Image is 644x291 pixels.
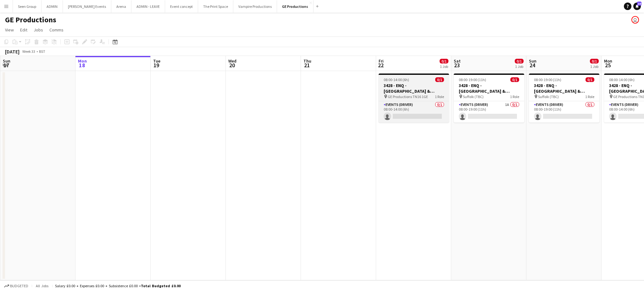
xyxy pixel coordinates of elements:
h3: 3428 - ENQ - [GEOGRAPHIC_DATA] & [GEOGRAPHIC_DATA] [529,83,599,94]
div: 1 Job [515,64,523,69]
span: 1 Role [585,94,594,99]
a: Comms [47,26,66,34]
span: Mon [604,58,612,64]
span: 08:00-19:00 (11h) [459,77,486,82]
span: 08:00-19:00 (11h) [534,77,561,82]
app-card-role: Events (Driver)1A0/108:00-19:00 (11h) [454,101,524,123]
span: Jobs [34,27,43,33]
a: View [3,26,16,34]
app-card-role: Events (Driver)0/108:00-19:00 (11h) [529,101,599,123]
span: Wed [228,58,236,64]
button: The Print Space [198,0,233,13]
span: 0/1 [515,59,524,63]
button: Vampire Productions [233,0,277,13]
span: 08:00-14:00 (6h) [609,77,635,82]
span: View [5,27,14,33]
app-user-avatar: Andrew Boatright [631,16,639,24]
span: Tue [153,58,160,64]
span: GE Productions TN16 1GE [388,94,428,99]
app-job-card: 08:00-19:00 (11h)0/13428 - ENQ - [GEOGRAPHIC_DATA] & [GEOGRAPHIC_DATA] Suffolk (TBC)1 RoleEvents ... [454,74,524,123]
span: 0/1 [435,77,444,82]
app-card-role: Events (Driver)0/108:00-14:00 (6h) [379,101,449,123]
span: Suffolk (TBC) [463,94,484,99]
app-job-card: 08:00-19:00 (11h)0/13428 - ENQ - [GEOGRAPHIC_DATA] & [GEOGRAPHIC_DATA] Suffolk (TBC)1 RoleEvents ... [529,74,599,123]
div: 1 Job [440,64,448,69]
span: Sun [529,58,536,64]
span: 0/1 [440,59,448,63]
span: 22 [378,62,384,69]
div: [DATE] [5,48,19,55]
span: 0/1 [586,77,594,82]
div: 1 Job [590,64,598,69]
div: BST [39,49,45,54]
span: 0/1 [510,77,519,82]
span: 19 [152,62,160,69]
button: Event concept [165,0,198,13]
span: 1 Role [510,94,519,99]
span: 20 [227,62,236,69]
app-job-card: 08:00-14:00 (6h)0/13428 - ENQ - [GEOGRAPHIC_DATA] & [GEOGRAPHIC_DATA] GE Productions TN16 1GE1 Ro... [379,74,449,123]
span: 18 [77,62,87,69]
a: Edit [18,26,30,34]
button: Budgeted [3,283,29,289]
span: Week 33 [21,49,36,54]
span: 08:00-14:00 (6h) [384,77,409,82]
span: Edit [20,27,27,33]
span: 25 [603,62,612,69]
div: Salary £0.00 + Expenses £0.00 + Subsistence £0.00 = [55,283,180,288]
span: Mon [78,58,87,64]
span: Suffolk (TBC) [538,94,559,99]
button: Seen Group [13,0,42,13]
span: 1 Role [435,94,444,99]
span: Total Budgeted £0.00 [141,283,180,288]
span: 24 [528,62,536,69]
span: Fri [379,58,384,64]
h1: GE Productions [5,15,56,25]
h3: 3428 - ENQ - [GEOGRAPHIC_DATA] & [GEOGRAPHIC_DATA] [379,83,449,94]
button: GE Productions [277,0,314,13]
span: 0/1 [590,59,599,63]
span: Budgeted [10,284,28,288]
span: Thu [303,58,311,64]
button: ADMIN [42,0,63,13]
span: Sat [454,58,461,64]
span: 10 [637,2,641,6]
span: Sun [3,58,10,64]
button: ADMIN - LEAVE [131,0,165,13]
a: Jobs [31,26,46,34]
span: All jobs [35,283,50,288]
span: 23 [453,62,461,69]
span: 21 [303,62,311,69]
button: [PERSON_NAME] Events [63,0,111,13]
button: Arena [111,0,131,13]
span: Comms [49,27,64,33]
span: 17 [2,62,10,69]
h3: 3428 - ENQ - [GEOGRAPHIC_DATA] & [GEOGRAPHIC_DATA] [454,83,524,94]
a: 10 [633,3,641,10]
